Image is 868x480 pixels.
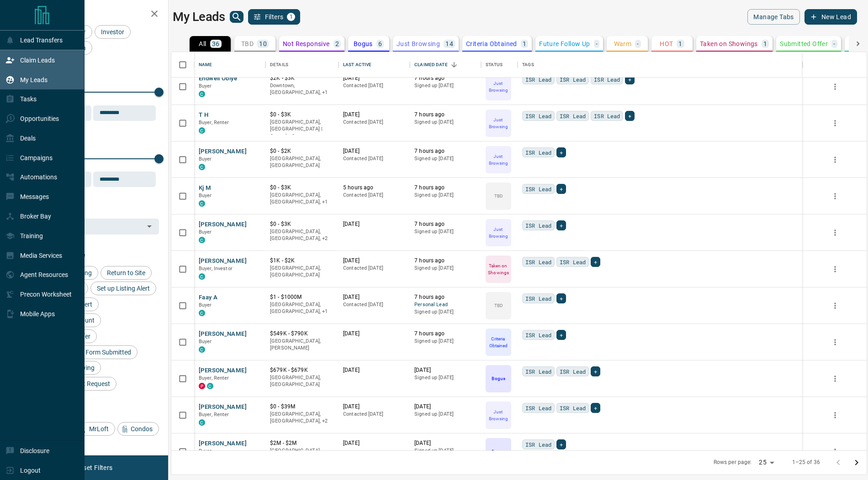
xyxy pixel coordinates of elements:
p: [GEOGRAPHIC_DATA], [GEOGRAPHIC_DATA] [270,447,334,461]
div: 25 [755,456,777,469]
p: 1–25 of 36 [792,459,820,466]
p: Toronto [270,82,334,96]
div: + [625,111,635,121]
span: ISR Lead [560,257,586,266]
div: Claimed Date [410,52,481,78]
button: more [828,299,842,313]
p: $679K - $679K [270,366,334,374]
span: ISR Lead [525,111,551,120]
p: 1 [763,41,767,47]
p: 1 [678,41,682,47]
button: Open [143,220,156,233]
p: $1 - $1000M [270,293,334,301]
p: [GEOGRAPHIC_DATA], [GEOGRAPHIC_DATA] [270,155,334,169]
p: Signed up [DATE] [414,82,476,89]
p: TBD [494,193,503,199]
button: more [828,226,842,240]
p: Signed up [DATE] [414,447,476,454]
span: ISR Lead [594,111,620,120]
span: + [594,403,597,412]
p: Contacted [DATE] [343,119,405,126]
span: ISR Lead [525,221,551,230]
p: Contacted [DATE] [343,155,405,162]
div: Claimed Date [414,52,448,78]
p: TBD [494,302,503,309]
p: - [637,41,639,47]
button: more [828,372,842,386]
span: Buyer [199,229,212,235]
p: Just Browsing [487,153,510,167]
p: $1K - $2K [270,257,334,265]
span: MrLoft [86,425,112,433]
span: ISR Lead [594,75,620,84]
div: condos.ca [199,164,205,170]
span: + [560,294,563,303]
span: Buyer, Renter [199,412,229,417]
p: Bogus [354,41,373,47]
span: ISR Lead [525,294,551,303]
p: Contacted [DATE] [343,301,405,308]
div: Tags [522,52,534,78]
div: condos.ca [199,127,205,134]
p: 5 hours ago [343,184,405,192]
div: condos.ca [199,237,205,243]
p: Not Responsive [283,41,330,47]
p: Contacted [DATE] [343,192,405,199]
button: more [828,153,842,167]
div: Details [270,52,288,78]
p: Contacted [DATE] [343,265,405,272]
p: $0 - $3K [270,220,334,228]
p: [DATE] [343,293,405,301]
p: $0 - $3K [270,184,334,192]
span: Buyer [199,193,212,198]
button: [PERSON_NAME] [199,147,247,156]
button: [PERSON_NAME] [199,257,247,266]
p: Signed up [DATE] [414,155,476,162]
p: [DATE] [343,111,405,119]
div: + [591,366,600,376]
p: East York, Toronto [270,411,334,425]
p: All [199,41,206,47]
p: [GEOGRAPHIC_DATA], [GEOGRAPHIC_DATA] [270,374,334,388]
div: condos.ca [207,383,213,389]
p: Rows per page: [714,459,752,466]
span: Buyer, Renter [199,375,229,381]
p: Just Browsing [487,80,510,94]
span: ISR Lead [525,403,551,412]
span: Investor [98,28,127,36]
p: Submitted Offer [780,41,828,47]
p: 7 hours ago [414,257,476,265]
p: HOT [660,41,673,47]
p: Taken on Showings [700,41,758,47]
p: Warm [614,41,632,47]
button: Reset Filters [69,460,118,475]
p: Signed up [DATE] [414,308,476,316]
h1: My Leads [173,10,225,24]
span: ISR Lead [560,111,586,120]
span: Buyer [199,156,212,162]
p: Just Browsing [487,408,510,422]
div: condos.ca [199,419,205,426]
span: Buyer [199,339,212,344]
span: ISR Lead [560,75,586,84]
p: Signed up [DATE] [414,265,476,272]
span: + [628,75,631,84]
button: Faay A [199,293,217,302]
div: MrLoft [76,422,115,436]
p: Future Follow Up [539,41,590,47]
p: Toronto [270,301,334,315]
p: [DATE] [343,74,405,82]
p: Signed up [DATE] [414,374,476,381]
span: ISR Lead [560,403,586,412]
p: [DATE] [343,366,405,374]
button: [PERSON_NAME] [199,403,247,412]
button: more [828,445,842,459]
p: Signed up [DATE] [414,228,476,235]
span: + [628,111,631,120]
span: + [560,184,563,193]
span: + [560,440,563,449]
span: + [560,221,563,230]
div: Status [481,52,518,78]
p: $2K - $3K [270,74,334,82]
div: condos.ca [199,200,205,207]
